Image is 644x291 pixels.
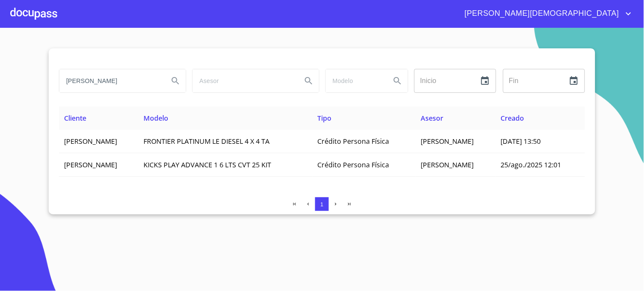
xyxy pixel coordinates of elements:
[421,113,444,123] span: Asesor
[458,7,624,21] span: [PERSON_NAME][DEMOGRAPHIC_DATA]
[144,137,270,146] span: FRONTIER PLATINUM LE DIESEL 4 X 4 TA
[193,69,295,92] input: search
[458,7,634,21] button: account of current user
[318,113,332,123] span: Tipo
[64,113,86,123] span: Cliente
[165,71,186,91] button: Search
[387,71,408,91] button: Search
[501,113,524,123] span: Creado
[320,201,323,208] span: 1
[326,69,384,92] input: search
[144,113,169,123] span: Modelo
[64,160,117,169] span: [PERSON_NAME]
[144,160,272,169] span: KICKS PLAY ADVANCE 1 6 LTS CVT 25 KIT
[59,69,162,92] input: search
[64,137,117,146] span: [PERSON_NAME]
[318,160,389,169] span: Crédito Persona Física
[299,71,319,91] button: Search
[421,160,474,169] span: [PERSON_NAME]
[318,137,389,146] span: Crédito Persona Física
[421,137,474,146] span: [PERSON_NAME]
[501,137,541,146] span: [DATE] 13:50
[501,160,562,169] span: 25/ago./2025 12:01
[315,197,329,211] button: 1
